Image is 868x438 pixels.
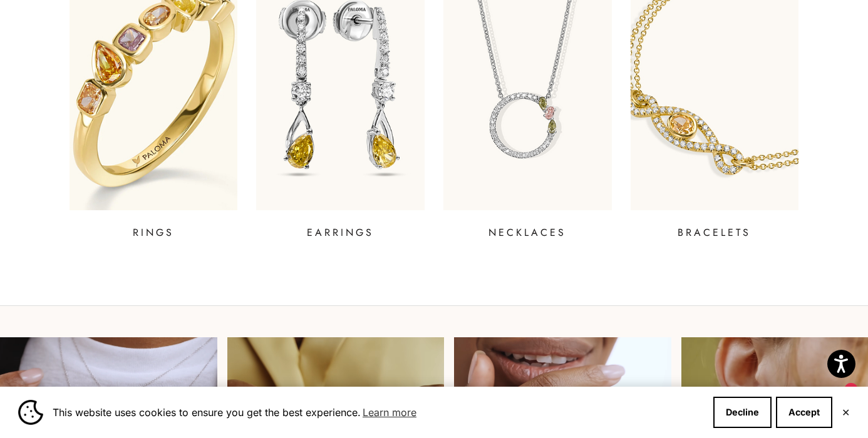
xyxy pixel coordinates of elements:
[307,225,374,240] p: EARRINGS
[18,400,43,425] img: Cookie banner
[678,225,751,240] p: BRACELETS
[133,225,174,240] p: RINGS
[842,409,850,416] button: Close
[53,403,703,422] span: This website uses cookies to ensure you get the best experience.
[713,397,772,428] button: Decline
[361,403,418,422] a: Learn more
[776,397,832,428] button: Accept
[488,225,566,240] p: NECKLACES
